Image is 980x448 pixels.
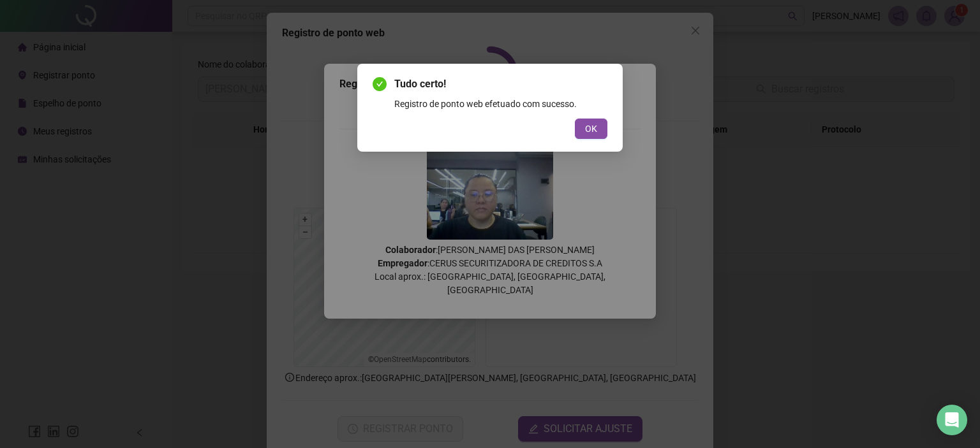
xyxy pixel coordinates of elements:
span: Tudo certo! [394,76,607,92]
button: OK [575,119,607,139]
span: check-circle [373,77,387,91]
div: Registro de ponto web efetuado com sucesso. [394,97,607,111]
div: Open Intercom Messenger [937,405,967,435]
span: OK [585,122,597,136]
